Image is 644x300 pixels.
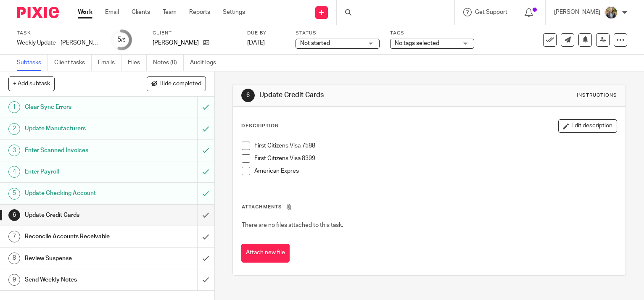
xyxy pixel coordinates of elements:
[241,244,290,263] button: Attach new file
[296,30,380,37] label: Status
[8,101,20,113] div: 1
[8,166,20,178] div: 4
[241,89,255,102] div: 6
[189,8,210,16] a: Reports
[163,8,177,16] a: Team
[25,166,134,178] h1: Enter Payroll
[25,274,134,286] h1: Send Weekly Notes
[132,8,150,16] a: Clients
[254,142,617,150] p: First Citizens Visa 7588
[604,6,618,19] img: image.jpg
[17,30,101,37] label: Task
[247,30,285,37] label: Due by
[25,230,134,243] h1: Reconcile Accounts Receivable
[8,274,20,286] div: 9
[8,188,20,200] div: 5
[128,55,147,71] a: Files
[390,30,474,37] label: Tags
[153,55,184,71] a: Notes (0)
[17,7,59,18] img: Pixie
[558,119,617,133] button: Edit description
[78,8,92,16] a: Work
[17,55,48,71] a: Subtasks
[8,253,20,264] div: 8
[242,222,343,228] span: There are no files attached to this task.
[254,154,617,163] p: First Citizens Visa 8399
[54,55,92,71] a: Client tasks
[25,122,134,135] h1: Update Manufacturers
[25,144,134,157] h1: Enter Scanned Invoices
[241,123,279,129] p: Description
[25,252,134,265] h1: Review Suspense
[153,30,237,37] label: Client
[577,92,617,99] div: Instructions
[254,167,617,175] p: American Expres
[475,9,507,15] span: Get Support
[8,145,20,156] div: 3
[8,209,20,221] div: 6
[554,8,600,16] p: [PERSON_NAME]
[25,187,134,200] h1: Update Checking Account
[98,55,121,71] a: Emails
[25,101,134,113] h1: Clear Sync Errors
[300,40,330,46] span: Not started
[153,39,199,47] p: [PERSON_NAME]
[223,8,245,16] a: Settings
[17,39,101,47] div: Weekly Update - Palmer
[242,205,282,209] span: Attachments
[395,40,439,46] span: No tags selected
[17,39,101,47] div: Weekly Update - [PERSON_NAME]
[190,55,222,71] a: Audit logs
[121,38,126,42] small: /9
[105,8,119,16] a: Email
[159,81,201,87] span: Hide completed
[8,76,55,91] button: + Add subtask
[259,91,447,100] h1: Update Credit Cards
[8,231,20,242] div: 7
[25,209,134,221] h1: Update Credit Cards
[117,35,126,45] div: 5
[247,40,265,46] span: [DATE]
[147,76,206,91] button: Hide completed
[8,123,20,135] div: 2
